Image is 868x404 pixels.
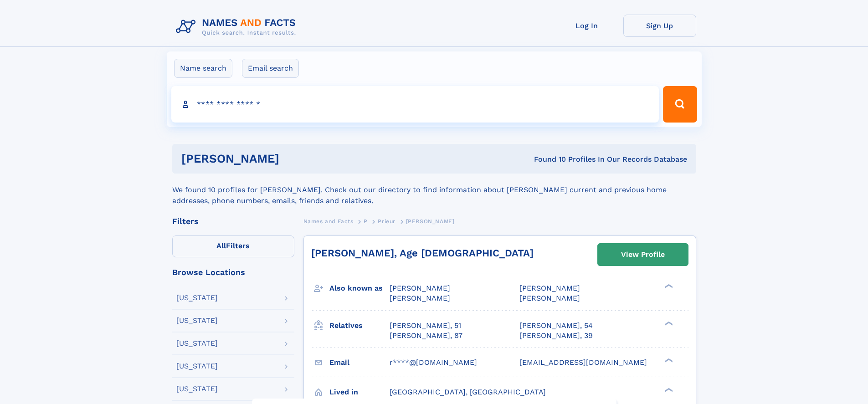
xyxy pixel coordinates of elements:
span: [EMAIL_ADDRESS][DOMAIN_NAME] [519,358,647,367]
label: Email search [242,59,299,78]
div: Found 10 Profiles In Our Records Database [406,154,687,164]
span: [PERSON_NAME] [406,218,455,225]
a: Names and Facts [303,215,354,227]
h3: Email [329,355,390,370]
a: View Profile [598,244,688,266]
div: Filters [172,217,294,225]
div: [US_STATE] [176,317,218,324]
div: Browse Locations [172,268,294,276]
a: [PERSON_NAME], 87 [390,331,462,341]
h3: Relatives [329,318,390,333]
a: [PERSON_NAME], 39 [519,331,593,341]
h1: [PERSON_NAME] [181,153,407,164]
span: [PERSON_NAME] [519,294,580,302]
div: [US_STATE] [176,340,218,347]
span: [PERSON_NAME] [519,284,580,292]
a: Sign Up [623,15,696,37]
label: Name search [174,59,232,78]
h3: Also known as [329,281,390,296]
span: [PERSON_NAME] [390,284,450,292]
div: ❯ [663,387,673,393]
a: [PERSON_NAME], 51 [390,321,461,331]
span: P [364,218,368,225]
span: All [216,241,226,250]
div: We found 10 profiles for [PERSON_NAME]. Check out our directory to find information about [PERSON... [172,174,696,206]
a: [PERSON_NAME], Age [DEMOGRAPHIC_DATA] [311,247,534,259]
span: [GEOGRAPHIC_DATA], [GEOGRAPHIC_DATA] [390,388,546,396]
div: ❯ [663,320,673,326]
span: Prieur [378,218,395,225]
div: ❯ [663,283,673,289]
div: View Profile [621,244,665,265]
a: [PERSON_NAME], 54 [519,321,593,331]
a: Prieur [378,215,395,227]
div: [US_STATE] [176,385,218,393]
div: [US_STATE] [176,294,218,302]
a: P [364,215,368,227]
img: Logo Names and Facts [172,15,303,39]
input: search input [171,86,659,123]
span: [PERSON_NAME] [390,294,450,302]
button: Search Button [663,86,697,123]
div: ❯ [663,357,673,363]
h3: Lived in [329,384,390,400]
div: [US_STATE] [176,363,218,370]
a: Log In [550,15,623,37]
label: Filters [172,235,294,257]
